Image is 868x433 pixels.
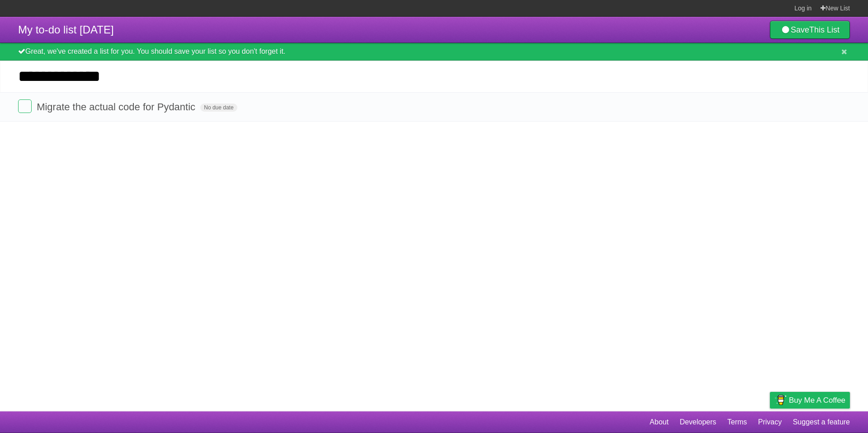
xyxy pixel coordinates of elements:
[789,392,845,408] span: Buy me a coffee
[793,414,850,431] a: Suggest a feature
[770,392,850,409] a: Buy me a coffee
[18,24,114,36] span: My to-do list [DATE]
[758,414,782,431] a: Privacy
[37,101,198,113] span: Migrate the actual code for Pydantic
[770,21,850,39] a: SaveThis List
[727,414,747,431] a: Terms
[200,104,237,112] span: No due date
[809,25,840,34] b: This List
[650,414,669,431] a: About
[774,392,787,408] img: Buy me a coffee
[679,414,716,431] a: Developers
[18,99,32,113] label: Done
